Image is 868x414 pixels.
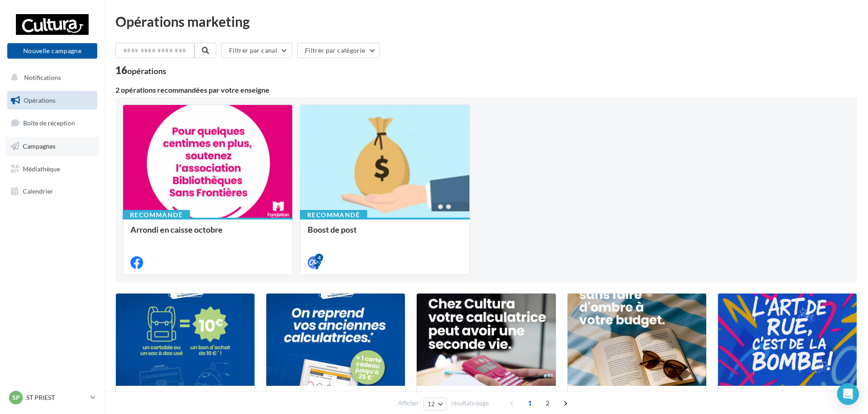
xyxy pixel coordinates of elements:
div: 16 [115,65,166,75]
span: Afficher [398,399,419,408]
button: Filtrer par catégorie [297,43,380,58]
button: Filtrer par canal [221,43,292,58]
p: ST PRIEST [26,393,87,402]
span: SP [12,393,20,402]
span: résultats/page [451,399,489,408]
div: Opérations marketing [115,15,857,28]
span: Médiathèque [23,165,60,172]
a: SP ST PRIEST [7,389,97,406]
span: Campagnes [23,142,55,150]
a: Opérations [5,91,99,110]
span: Opérations [24,96,55,104]
button: 12 [424,398,447,410]
div: opérations [127,67,166,75]
a: Boîte de réception [5,113,99,133]
span: Calendrier [23,187,53,195]
div: 2 opérations recommandées par votre enseigne [115,86,857,94]
div: Recommandé [123,210,190,220]
button: Nouvelle campagne [7,43,97,59]
div: 4 [315,254,323,262]
span: 2 [540,396,555,410]
a: Campagnes [5,137,99,156]
div: Boost de post [308,225,462,243]
span: 1 [523,396,537,410]
button: Notifications [5,68,95,87]
span: Notifications [24,74,61,81]
span: Boîte de réception [23,119,75,127]
a: Médiathèque [5,160,99,179]
div: Open Intercom Messenger [837,383,859,405]
a: Calendrier [5,182,99,201]
div: Arrondi en caisse octobre [130,225,285,243]
div: Recommandé [300,210,367,220]
span: 12 [428,400,435,408]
